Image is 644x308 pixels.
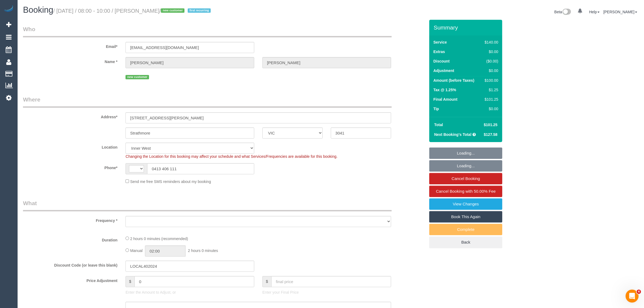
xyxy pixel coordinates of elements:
img: Automaid Logo [3,5,14,13]
iframe: Intercom live chat [626,290,639,303]
label: Name * [19,57,121,64]
div: $1.25 [483,87,498,93]
span: 2 hours 0 minutes [188,248,218,253]
label: Price Adjustment [19,276,121,283]
span: new customer [126,75,149,79]
p: Enter the Amount to Adjust, or [126,290,254,295]
span: 4 [637,290,641,294]
span: Changing the Location for this booking may affect your schedule and what Services/Frequencies are... [126,154,337,159]
legend: Where [23,96,392,108]
label: Service [433,40,447,45]
span: $ [126,276,134,287]
label: Adjustment [433,68,454,73]
a: Beta [554,10,571,14]
label: Tip [433,106,439,112]
label: Frequency * [19,216,121,223]
a: Cancel Booking [429,173,502,184]
div: $0.00 [483,106,498,112]
input: final price [271,276,391,287]
label: Discount [433,58,450,64]
small: / [DATE] / 08:00 - 10:00 / [PERSON_NAME] [53,8,212,14]
span: new customer [161,8,184,13]
input: Suburb* [126,127,254,139]
strong: Next Booking's Total [434,132,471,137]
input: Post Code* [331,127,391,139]
strong: Total [434,123,443,127]
label: Final Amount [433,97,457,102]
input: First Name* [126,57,254,68]
label: Phone* [19,163,121,171]
legend: Who [23,25,392,37]
label: Address* [19,112,121,120]
span: $127.58 [484,132,498,137]
label: Location [19,143,121,150]
a: [PERSON_NAME] [603,10,637,14]
input: Email* [126,42,254,53]
div: ($0.00) [483,58,498,64]
label: Tax @ 1.25% [433,87,456,93]
input: Last Name* [262,57,391,68]
label: Duration [19,235,121,243]
a: Book This Again [429,211,502,222]
span: first recurring [188,8,211,13]
span: Send me free SMS reminders about my booking [130,179,211,184]
span: Cancel Booking with 50.00% Fee [436,189,496,194]
span: $101.25 [484,123,498,127]
input: Phone* [147,163,254,174]
a: Back [429,237,502,248]
label: Email* [19,42,121,49]
a: View Changes [429,198,502,210]
div: $101.25 [483,97,498,102]
span: 2 hours 0 minutes (recommended) [130,237,188,241]
a: Help [589,10,600,14]
div: $140.00 [483,40,498,45]
span: $ [262,276,271,287]
div: $0.00 [483,68,498,73]
span: / [160,8,213,14]
legend: What [23,199,392,211]
div: $100.00 [483,78,498,83]
p: Enter your Final Price [262,290,391,295]
label: Extras [433,49,445,54]
label: Amount (before Taxes) [433,78,474,83]
a: Cancel Booking with 50.00% Fee [429,186,502,197]
label: Discount Code (or leave this blank) [19,261,121,268]
span: Booking [23,5,53,15]
span: Manual [130,248,143,253]
img: New interface [562,9,571,16]
h3: Summary [434,24,500,31]
div: $0.00 [483,49,498,54]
